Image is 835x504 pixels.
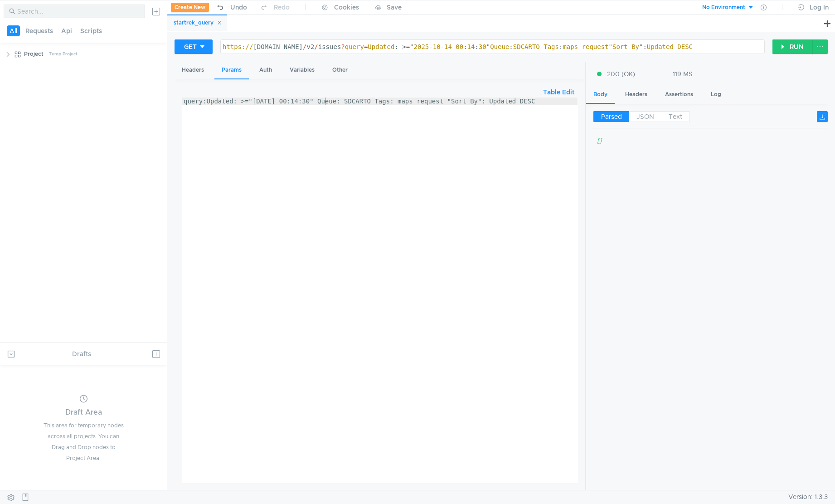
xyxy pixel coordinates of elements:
div: No Environment [702,3,745,12]
div: Project [24,47,44,61]
button: Api [58,25,75,36]
div: GET [184,42,197,52]
div: Assertions [658,86,700,103]
button: Create New [171,3,209,12]
div: 119 MS [673,70,693,78]
button: All [7,25,20,36]
div: Params [214,62,249,79]
span: Version: 1.3.3 [788,490,828,504]
div: Redo [274,2,290,13]
input: Search... [17,6,140,16]
div: Save [387,4,402,10]
button: Redo [253,0,296,14]
div: Headers [175,62,211,78]
div: Temp Project [49,47,78,61]
button: Undo [209,0,253,14]
button: Requests [23,25,56,36]
div: Variables [282,62,322,78]
div: Undo [230,2,247,13]
span: Parsed [601,113,622,121]
div: startrek_query [174,18,222,28]
div: Log [704,86,728,103]
button: RUN [772,39,813,54]
div: Headers [618,86,655,103]
div: Body [586,86,615,104]
div: Log In [810,2,829,13]
span: Text [669,113,682,121]
div: Other [325,62,355,78]
button: GET [175,39,213,54]
button: Scripts [78,25,105,36]
div: Cookies [334,2,359,13]
div: Auth [252,62,279,78]
span: 200 (OK) [607,69,635,79]
span: JSON [636,113,654,121]
div: [] [597,136,815,146]
button: Table Edit [539,87,578,98]
div: Drafts [72,348,91,359]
